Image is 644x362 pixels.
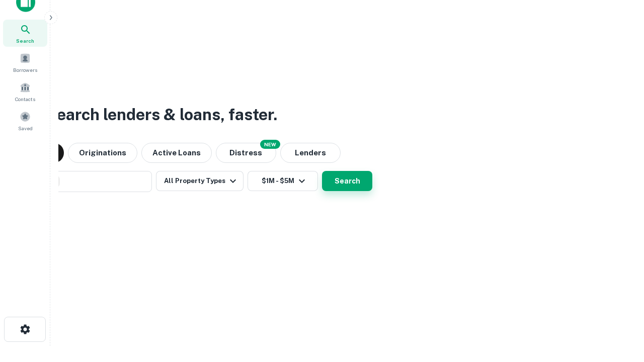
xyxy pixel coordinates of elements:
span: Borrowers [13,66,37,74]
h3: Search lenders & loans, faster. [46,103,277,127]
button: Search [322,171,372,191]
button: Lenders [280,143,341,163]
a: Borrowers [3,49,47,76]
button: $1M - $5M [248,171,318,191]
div: NEW [260,140,280,149]
iframe: Chat Widget [594,282,644,330]
button: Originations [68,143,137,163]
a: Search [3,20,47,47]
span: Contacts [15,95,35,103]
a: Contacts [3,78,47,105]
span: Search [16,37,34,45]
a: Saved [3,107,47,134]
span: Saved [18,124,33,132]
button: Search distressed loans with lien and other non-mortgage details. [216,143,276,163]
button: All Property Types [156,171,244,191]
button: Active Loans [141,143,212,163]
